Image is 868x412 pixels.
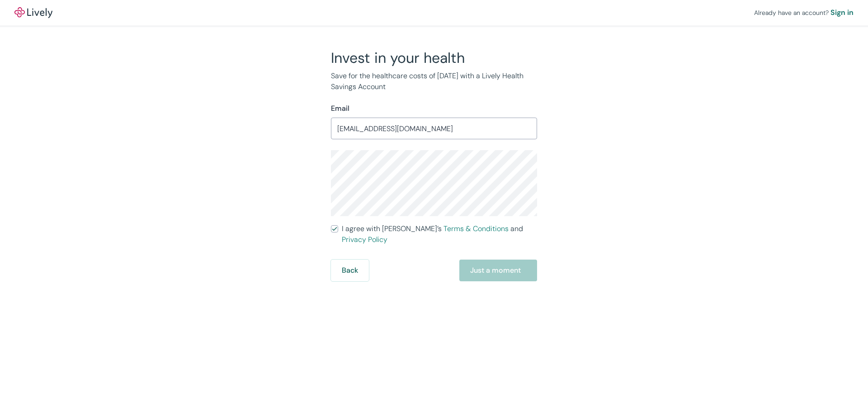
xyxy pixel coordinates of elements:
a: Terms & Conditions [443,224,509,233]
a: Privacy Policy [342,235,387,244]
button: Back [331,260,369,281]
a: LivelyLively [14,7,52,18]
a: Sign in [830,7,854,18]
span: I agree with [PERSON_NAME]’s and [342,223,537,245]
div: Already have an account? [754,7,854,18]
label: Email [331,103,349,114]
img: Lively [14,7,52,18]
h2: Invest in your health [331,49,537,67]
p: Save for the healthcare costs of [DATE] with a Lively Health Savings Account [331,71,537,92]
